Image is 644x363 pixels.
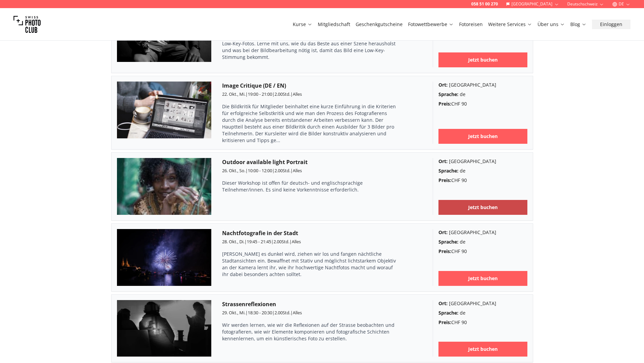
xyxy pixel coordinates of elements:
a: Weitere Services [488,21,532,28]
b: Preis : [438,177,451,183]
b: Preis : [438,319,451,325]
small: | | | [222,310,302,316]
button: Geschenkgutscheine [353,20,405,29]
b: Ort : [438,229,448,235]
span: 90 [461,177,467,183]
a: Jetzt buchen [438,52,527,67]
div: de [438,310,527,316]
div: [GEOGRAPHIC_DATA] [438,158,527,165]
a: Kurse [293,21,312,28]
b: Jetzt buchen [468,275,498,282]
span: 2.00 Std. [275,91,290,97]
span: 2.00 Std. [275,167,290,174]
b: Sprache : [438,310,458,316]
a: Mitgliedschaft [318,21,350,28]
div: de [438,167,527,174]
div: CHF [438,177,527,184]
p: Reibungslose Übergänge, die richtige Beleuchtung und eine geschickte Inszenierung des Models sind... [222,27,398,61]
b: Preis : [438,100,451,107]
b: Sprache : [438,91,458,97]
a: Jetzt buchen [438,129,527,144]
a: Fotoreisen [459,21,483,28]
span: 18:30 - 20:30 [248,310,272,316]
button: Blog [568,20,589,29]
b: Ort : [438,82,448,88]
a: Fotowettbewerbe [408,21,454,28]
p: Dieser Workshop ist offen für deutsch- und englischsprachige Teilnehmer/innen. Es sind keine Vork... [222,180,398,193]
div: [GEOGRAPHIC_DATA] [438,229,527,236]
button: Über uns [535,20,568,29]
small: | | | [222,91,302,97]
button: Fotowettbewerbe [405,20,456,29]
span: 2.00 Std. [275,310,290,316]
div: CHF [438,319,527,326]
span: Die Bildkritik für Mitglieder beinhaltet eine kurze Einführung in die Kriterien für erfolgreiche ... [222,103,396,143]
span: 29. Okt., Mi. [222,310,245,316]
b: Ort : [438,300,448,307]
div: CHF [438,248,527,255]
a: Geschenkgutscheine [356,21,403,28]
b: Preis : [438,248,451,254]
a: 058 51 00 270 [471,1,498,7]
span: Alles [293,310,302,316]
b: Jetzt buchen [468,56,498,63]
a: Jetzt buchen [438,271,527,286]
span: 19:45 - 21:45 [247,239,271,245]
h3: Nachtfotografie in der Stadt [222,229,422,237]
b: Jetzt buchen [468,346,498,353]
span: 22. Okt., Mi. [222,91,245,97]
p: [PERSON_NAME] es dunkel wird, ziehen wir los und fangen nächtliche Stadtansichten ein. Bewaffnet ... [222,251,398,278]
span: 19:00 - 21:00 [248,91,272,97]
a: Blog [570,21,587,28]
span: 2.00 Std. [273,239,289,245]
p: Wir werden lernen, wie wir die Reflexionen auf der Strasse beobachten und fotografieren, wie wir ... [222,322,398,342]
button: Einloggen [592,20,630,29]
h3: Outdoor available light Portrait [222,158,422,166]
small: | | | [222,167,302,174]
button: Weitere Services [485,20,535,29]
div: [GEOGRAPHIC_DATA] [438,82,527,88]
h3: Strassenreflexionen [222,300,422,308]
h3: Image Critique (DE / EN) [222,82,422,90]
button: Kurse [290,20,315,29]
img: Image Critique (DE / EN) [117,82,212,138]
div: de [438,239,527,245]
div: de [438,91,527,98]
img: Nachtfotografie in der Stadt [117,229,212,286]
a: Jetzt buchen [438,200,527,215]
a: Über uns [538,21,565,28]
button: Mitgliedschaft [315,20,353,29]
a: Jetzt buchen [438,342,527,357]
span: 90 [461,100,467,107]
span: Alles [292,239,301,245]
div: [GEOGRAPHIC_DATA] [438,300,527,307]
span: Alles [293,167,302,174]
b: Jetzt buchen [468,133,498,140]
span: 10:00 - 12:00 [248,167,272,174]
b: Sprache : [438,239,458,245]
span: 90 [461,319,467,325]
img: Swiss photo club [14,11,41,38]
b: Ort : [438,158,448,164]
b: Sprache : [438,167,458,174]
img: Strassenreflexionen [117,300,212,357]
span: Alles [293,91,302,97]
span: 28. Okt., Di. [222,239,244,245]
span: 26. Okt., So. [222,167,245,174]
div: CHF [438,100,527,107]
button: Fotoreisen [456,20,485,29]
b: Jetzt buchen [468,204,498,211]
span: 90 [461,248,467,254]
small: | | | [222,239,301,245]
img: Outdoor available light Portrait [117,158,212,215]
